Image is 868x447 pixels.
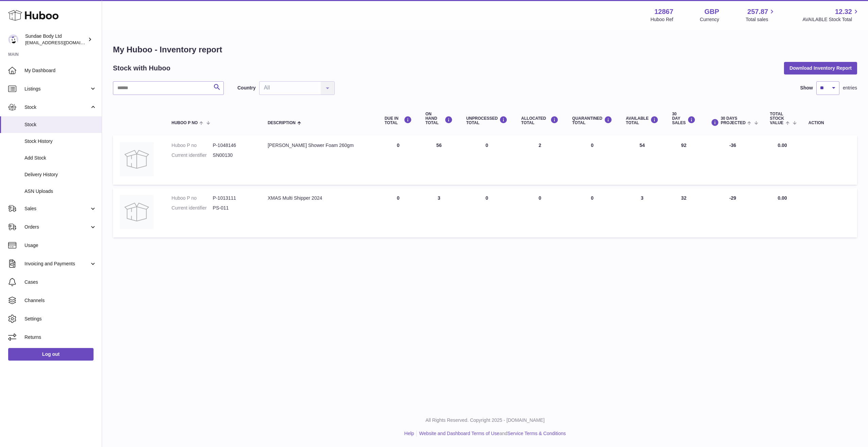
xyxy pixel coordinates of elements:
[665,135,702,185] td: 92
[626,116,658,125] div: AVAILABLE Total
[378,188,419,237] td: 0
[24,121,97,128] span: Stock
[24,261,89,267] span: Invoicing and Payments
[237,85,256,91] label: Country
[171,121,198,125] span: Huboo P no
[8,34,18,45] img: felicity@sundaebody.com
[25,33,86,46] div: Sundae Body Ltd
[466,116,508,125] div: UNPROCESSED Total
[171,152,213,159] dt: Current identifier
[113,64,170,73] h2: Stock with Huboo
[24,155,97,161] span: Add Stock
[721,116,746,125] span: 30 DAYS PROJECTED
[24,67,97,74] span: My Dashboard
[784,62,857,74] button: Download Inventory Report
[8,348,94,360] a: Log out
[665,188,702,237] td: 32
[654,7,673,16] strong: 12867
[770,112,784,126] span: Total stock value
[778,143,787,148] span: 0.00
[24,104,89,111] span: Stock
[268,121,296,125] span: Description
[24,242,97,249] span: Usage
[700,16,719,23] div: Currency
[843,85,857,91] span: entries
[24,205,89,212] span: Sales
[704,7,719,16] strong: GBP
[591,195,594,201] span: 0
[171,205,213,211] dt: Current identifier
[460,188,515,237] td: 0
[24,138,97,145] span: Stock History
[171,142,213,149] dt: Huboo P no
[619,188,665,237] td: 3
[419,431,499,436] a: Website and Dashboard Terms of Use
[419,135,460,185] td: 56
[702,188,763,237] td: -29
[213,142,254,149] dd: P-1048146
[702,135,763,185] td: -36
[572,116,612,125] div: QUARANTINED Total
[800,85,813,91] label: Show
[835,7,852,16] span: 12.32
[385,116,412,125] div: DUE IN TOTAL
[213,152,254,159] dd: SN00130
[268,142,371,149] div: [PERSON_NAME] Shower Foam 260gm
[746,16,776,23] span: Total sales
[24,334,97,341] span: Returns
[425,112,453,126] div: ON HAND Total
[25,40,100,45] span: [EMAIL_ADDRESS][DOMAIN_NAME]
[460,135,515,185] td: 0
[619,135,665,185] td: 54
[778,195,787,201] span: 0.00
[24,224,89,230] span: Orders
[514,188,565,237] td: 0
[171,195,213,201] dt: Huboo P no
[507,431,566,436] a: Service Terms & Conditions
[672,112,696,126] div: 30 DAY SALES
[378,135,419,185] td: 0
[120,195,154,229] img: product image
[24,316,97,322] span: Settings
[24,188,97,195] span: ASN Uploads
[591,143,594,148] span: 0
[268,195,371,201] div: XMAS Multi Shipper 2024
[802,7,860,23] a: 12.32 AVAILABLE Stock Total
[404,431,414,436] a: Help
[521,116,558,125] div: ALLOCATED Total
[213,195,254,201] dd: P-1013111
[514,135,565,185] td: 2
[24,86,89,92] span: Listings
[808,121,850,125] div: Action
[651,16,673,23] div: Huboo Ref
[24,297,97,304] span: Channels
[802,16,860,23] span: AVAILABLE Stock Total
[107,417,863,424] p: All Rights Reserved. Copyright 2025 - [DOMAIN_NAME]
[24,279,97,285] span: Cases
[113,44,857,55] h1: My Huboo - Inventory report
[417,430,566,437] li: and
[24,171,97,178] span: Delivery History
[747,7,768,16] span: 257.87
[419,188,460,237] td: 3
[746,7,776,23] a: 257.87 Total sales
[120,142,154,176] img: product image
[213,205,254,211] dd: PS-011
